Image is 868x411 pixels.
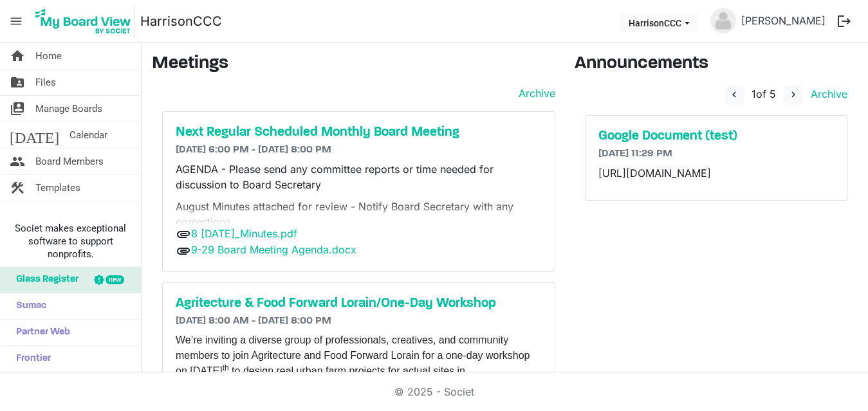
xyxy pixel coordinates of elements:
p: August Minutes attached for review - Notify Board Secretary with any corrections [176,199,542,230]
span: navigate_before [728,89,740,100]
p: AGENDA - Please send any committee reports or time needed for discussion to Board Secretary [176,161,542,192]
span: Board Members [35,149,104,174]
span: Manage Boards [35,96,102,122]
button: logout [831,8,858,35]
h6: [DATE] 6:00 PM - [DATE] 8:00 PM [176,144,542,156]
a: HarrisonCCC [140,8,222,34]
button: navigate_next [784,86,802,105]
a: [PERSON_NAME] [736,8,831,33]
h6: [DATE] 8:00 AM - [DATE] 8:00 PM [176,315,542,327]
a: 8 [DATE]_Minutes.pdf [191,227,297,240]
span: attachment [176,243,191,259]
span: folder_shared [10,69,25,95]
a: Archive [513,86,555,101]
span: Societ makes exceptional software to support nonprofits. [6,222,135,260]
span: [DATE] [10,122,59,148]
img: no-profile-picture.svg [710,8,736,33]
div: new [106,275,124,284]
span: Partner Web [10,320,70,345]
span: of 5 [752,87,776,100]
h3: Meetings [152,53,555,75]
button: HarrisonCCC dropdownbutton [620,14,698,32]
span: people [10,149,25,174]
span: 1 [752,87,756,100]
span: menu [4,9,28,33]
a: My Board View Logo [32,5,140,37]
span: switch_account [10,96,25,122]
span: attachment [176,226,191,242]
span: Home [35,43,62,69]
p: [URL][DOMAIN_NAME] [598,165,834,181]
a: Agritecture & Food Forward Lorain/One-Day Workshop [176,296,542,311]
a: Google Document (test) [598,129,834,144]
button: navigate_before [725,86,743,105]
a: Archive [806,87,847,100]
span: Templates [35,175,80,201]
a: © 2025 - Societ [394,385,474,398]
sup: th [223,363,229,372]
h3: Announcements [575,53,858,75]
span: Files [35,69,56,95]
span: navigate_next [788,89,799,100]
a: Next Regular Scheduled Monthly Board Meeting [176,125,542,140]
span: construction [10,175,25,201]
span: [DATE] 11:29 PM [598,149,672,159]
span: We’re inviting a diverse group of professionals, creatives, and community members to join Agritec... [176,334,530,392]
span: Sumac [10,293,46,319]
a: 9-29 Board Meeting Agenda.docx [191,243,356,256]
img: My Board View Logo [32,5,135,37]
span: Calendar [69,122,107,148]
span: Glass Register [10,267,78,293]
span: Frontier [10,346,51,372]
span: home [10,43,25,69]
